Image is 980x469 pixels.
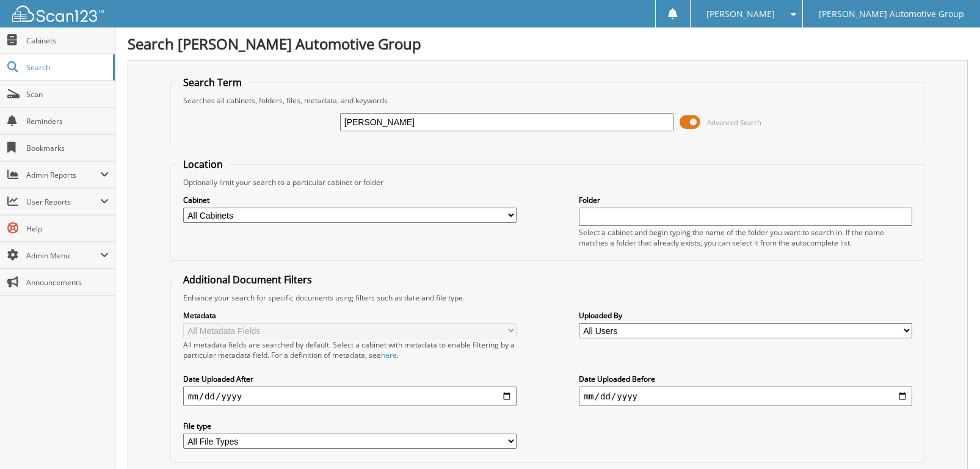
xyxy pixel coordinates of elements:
[26,250,100,261] span: Admin Menu
[26,116,109,126] span: Reminders
[381,350,397,360] a: here
[579,310,912,321] label: Uploaded By
[177,76,248,89] legend: Search Term
[26,170,100,180] span: Admin Reports
[128,34,968,54] h1: Search [PERSON_NAME] Automotive Group
[177,95,918,106] div: Searches all cabinets, folders, files, metadata, and keywords
[183,387,517,406] input: start
[177,177,918,187] div: Optionally limit your search to a particular cabinet or folder
[26,197,100,207] span: User Reports
[579,387,912,406] input: end
[183,374,517,384] label: Date Uploaded After
[26,277,109,288] span: Announcements
[177,158,229,171] legend: Location
[707,118,761,127] span: Advanced Search
[26,224,109,234] span: Help
[26,62,107,73] span: Search
[819,10,964,18] span: [PERSON_NAME] Automotive Group
[26,143,109,153] span: Bookmarks
[177,273,318,286] legend: Additional Document Filters
[183,340,517,360] div: All metadata fields are searched by default. Select a cabinet with metadata to enable filtering b...
[26,89,109,100] span: Scan
[26,35,109,46] span: Cabinets
[579,374,912,384] label: Date Uploaded Before
[12,5,104,22] img: scan123-logo-white.svg
[183,310,517,321] label: Metadata
[579,227,912,248] div: Select a cabinet and begin typing the name of the folder you want to search in. If the name match...
[706,10,775,18] span: [PERSON_NAME]
[579,195,912,205] label: Folder
[183,195,517,205] label: Cabinet
[177,293,918,303] div: Enhance your search for specific documents using filters such as date and file type.
[919,410,980,469] iframe: Chat Widget
[183,421,517,431] label: File type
